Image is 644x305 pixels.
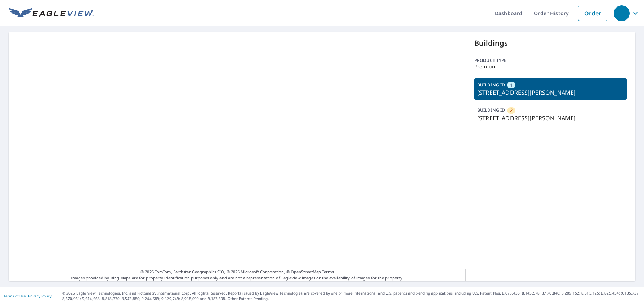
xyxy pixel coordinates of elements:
span: 2 [510,107,513,114]
a: Terms of Use [4,293,26,299]
img: EV Logo [9,8,94,19]
p: Images provided by Bing Maps are for property identification purposes only and are not a represen... [9,269,466,281]
p: Product type [474,57,627,64]
a: OpenStreetMap [291,269,321,274]
p: [STREET_ADDRESS][PERSON_NAME] [477,114,624,122]
span: 1 [510,82,513,89]
a: Privacy Policy [28,293,52,299]
p: | [4,294,52,298]
p: BUILDING ID [477,107,505,113]
a: Terms [322,269,334,274]
span: © 2025 TomTom, Earthstar Geographics SIO, © 2025 Microsoft Corporation, © [140,269,334,275]
p: [STREET_ADDRESS][PERSON_NAME] [477,88,624,97]
p: Buildings [474,38,627,49]
a: Order [578,6,607,21]
p: Premium [474,64,627,69]
p: BUILDING ID [477,82,505,88]
p: © 2025 Eagle View Technologies, Inc. and Pictometry International Corp. All Rights Reserved. Repo... [62,291,640,301]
